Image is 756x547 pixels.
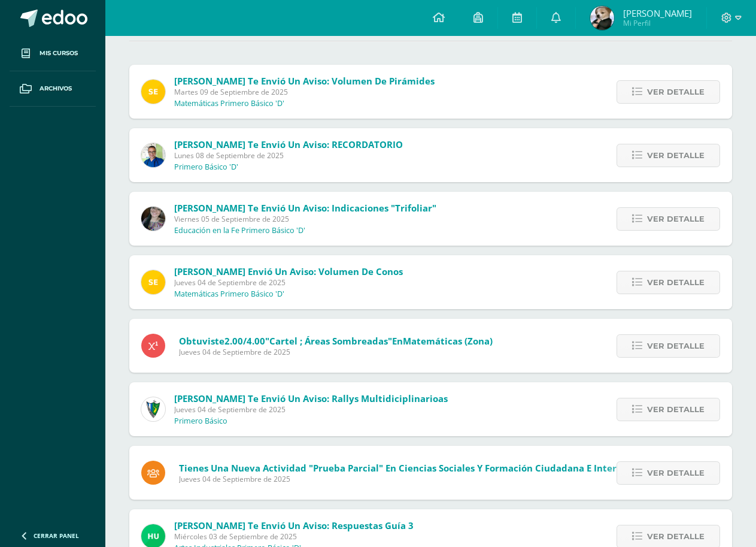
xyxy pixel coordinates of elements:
[174,404,448,415] span: Jueves 04 de Septiembre de 2025
[623,7,692,19] span: [PERSON_NAME]
[623,18,692,28] span: Mi Perfil
[141,270,165,294] img: 03c2987289e60ca238394da5f82a525a.png
[647,462,705,484] span: Ver detalle
[174,289,284,299] p: Matemáticas Primero Básico 'D'
[141,207,165,231] img: 8322e32a4062cfa8b237c59eedf4f548.png
[174,519,414,531] span: [PERSON_NAME] te envió un aviso: Respuestas guía 3
[590,6,614,30] img: 34f7943ea4c6b9a2f9c1008682206d6f.png
[174,277,403,288] span: Jueves 04 de Septiembre de 2025
[174,138,403,150] span: [PERSON_NAME] te envió un aviso: RECORDATORIO
[141,143,165,167] img: 692ded2a22070436d299c26f70cfa591.png
[179,462,673,474] span: Tienes una nueva actividad "Prueba Parcial" En Ciencias Sociales y Formación Ciudadana e Intercul...
[647,144,705,167] span: Ver detalle
[647,271,705,294] span: Ver detalle
[141,80,165,104] img: 03c2987289e60ca238394da5f82a525a.png
[34,531,79,540] span: Cerrar panel
[174,214,436,224] span: Viernes 05 de Septiembre de 2025
[647,398,705,421] span: Ver detalle
[174,531,414,542] span: Miércoles 03 de Septiembre de 2025
[403,335,493,347] span: Matemáticas (Zona)
[141,397,165,421] img: 9f174a157161b4ddbe12118a61fed988.png
[174,75,435,87] span: [PERSON_NAME] te envió un aviso: Volumen de Pirámides
[10,36,96,71] a: Mis cursos
[647,208,705,230] span: Ver detalle
[174,99,284,108] p: Matemáticas Primero Básico 'D'
[174,162,238,172] p: Primero Básico 'D'
[174,226,305,235] p: Educación en la Fe Primero Básico 'D'
[174,392,448,404] span: [PERSON_NAME] te envió un aviso: Rallys multidiciplinarioas
[179,347,493,357] span: Jueves 04 de Septiembre de 2025
[647,81,705,103] span: Ver detalle
[174,87,435,97] span: Martes 09 de Septiembre de 2025
[647,335,705,357] span: Ver detalle
[179,474,673,484] span: Jueves 04 de Septiembre de 2025
[224,335,265,347] span: 2.00/4.00
[40,84,72,93] span: Archivos
[179,335,493,347] span: Obtuviste en
[265,335,392,347] span: "Cartel ; Áreas Sombreadas"
[174,265,403,277] span: [PERSON_NAME] envió un aviso: Volumen de Conos
[174,202,436,214] span: [PERSON_NAME] te envió un aviso: Indicaciones "Trifoliar"
[174,150,403,161] span: Lunes 08 de Septiembre de 2025
[10,71,96,107] a: Archivos
[174,416,227,426] p: Primero Básico
[40,49,78,58] span: Mis cursos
